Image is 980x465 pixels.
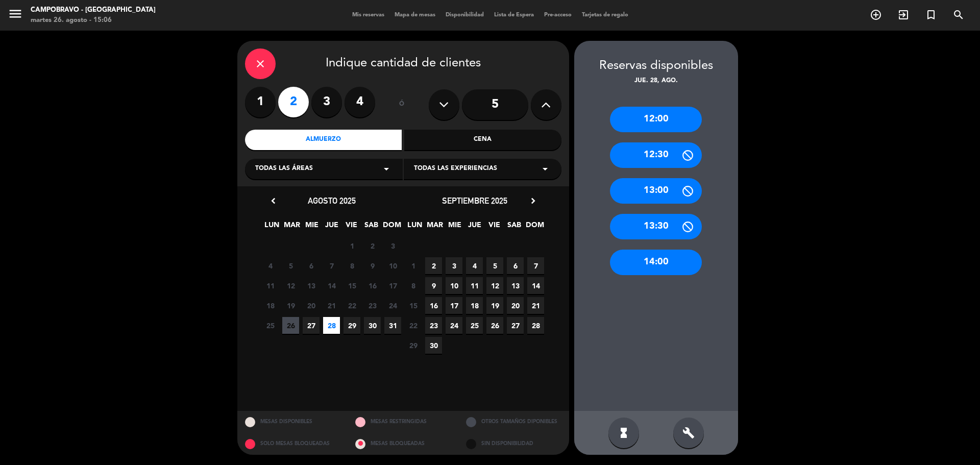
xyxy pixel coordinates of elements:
[486,317,503,334] span: 26
[405,257,422,274] span: 1
[426,219,443,236] span: MAR
[458,433,569,455] div: SIN DISPONIBILIDAD
[303,297,320,314] span: 20
[343,219,360,236] span: VIE
[486,277,503,294] span: 12
[527,317,544,334] span: 28
[466,317,483,334] span: 25
[442,195,507,206] span: septiembre 2025
[425,317,442,334] span: 23
[245,48,561,79] div: Indique cantidad de clientes
[364,257,381,274] span: 9
[577,12,633,18] span: Tarjetas de regalo
[262,317,279,334] span: 25
[405,317,422,334] span: 22
[262,277,279,294] span: 11
[489,12,539,18] span: Lista de Espera
[364,297,381,314] span: 23
[348,411,458,433] div: MESAS RESTRINGIDAS
[527,297,544,314] span: 21
[446,219,463,236] span: MIE
[507,257,524,274] span: 6
[384,317,401,334] span: 31
[263,219,280,236] span: LUN
[323,219,340,236] span: JUE
[539,163,551,175] i: arrow_drop_down
[466,257,483,274] span: 4
[323,297,340,314] span: 21
[466,297,483,314] span: 18
[384,277,401,294] span: 17
[255,164,313,174] span: Todas las áreas
[466,277,483,294] span: 11
[610,178,702,204] div: 13:00
[507,297,524,314] span: 20
[262,297,279,314] span: 18
[348,433,458,455] div: MESAS BLOQUEADAS
[364,277,381,294] span: 16
[539,12,577,18] span: Pre-acceso
[682,427,695,439] i: build
[380,163,393,175] i: arrow_drop_down
[282,277,299,294] span: 12
[406,219,423,236] span: LUN
[237,411,348,433] div: MESAS DISPONIBLES
[458,411,569,433] div: OTROS TAMAÑOS DIPONIBLES
[347,12,389,18] span: Mis reservas
[486,219,503,236] span: VIE
[254,58,266,70] i: close
[897,9,910,21] i: exit_to_app
[486,297,503,314] span: 19
[344,277,360,294] span: 15
[425,257,442,274] span: 2
[303,277,320,294] span: 13
[466,219,483,236] span: JUE
[278,87,309,117] label: 2
[405,277,422,294] span: 8
[526,219,543,236] span: DOM
[405,297,422,314] span: 15
[31,5,156,15] div: Campobravo - [GEOGRAPHIC_DATA]
[574,76,738,86] div: jue. 28, ago.
[344,317,360,334] span: 29
[262,257,279,274] span: 4
[323,257,340,274] span: 7
[870,9,882,21] i: add_circle_outline
[405,337,422,354] span: 29
[384,257,401,274] span: 10
[446,257,462,274] span: 3
[344,297,360,314] span: 22
[446,297,462,314] span: 17
[323,277,340,294] span: 14
[425,297,442,314] span: 16
[618,427,630,439] i: hourglass_full
[414,164,497,174] span: Todas las experiencias
[311,87,342,117] label: 3
[384,237,401,254] span: 3
[237,433,348,455] div: SOLO MESAS BLOQUEADAS
[364,237,381,254] span: 2
[344,257,360,274] span: 8
[282,317,299,334] span: 26
[486,257,503,274] span: 5
[446,317,462,334] span: 24
[952,9,965,21] i: search
[389,12,440,18] span: Mapa de mesas
[574,56,738,76] div: Reservas disponibles
[283,219,300,236] span: MAR
[385,87,419,123] div: ó
[268,195,279,206] i: chevron_left
[383,219,400,236] span: DOM
[610,142,702,168] div: 12:30
[308,195,356,206] span: agosto 2025
[506,219,523,236] span: SAB
[282,257,299,274] span: 5
[344,237,360,254] span: 1
[345,87,375,117] label: 4
[8,6,23,25] button: menu
[8,6,23,21] i: menu
[507,317,524,334] span: 27
[323,317,340,334] span: 28
[384,297,401,314] span: 24
[245,130,402,150] div: Almuerzo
